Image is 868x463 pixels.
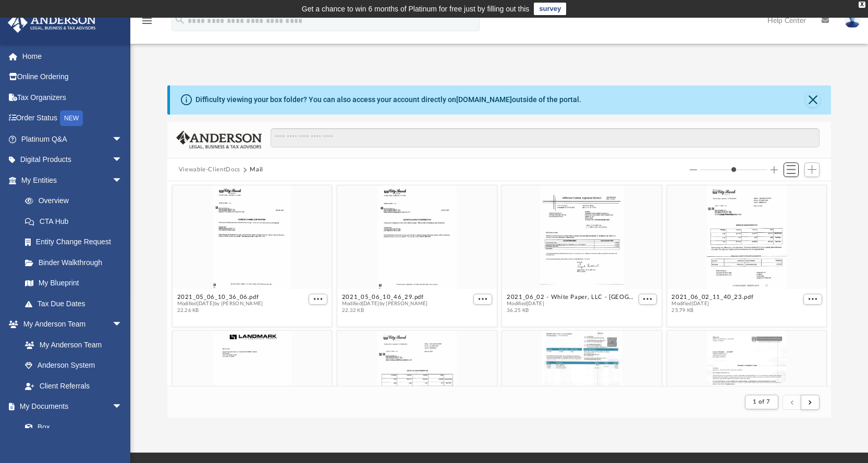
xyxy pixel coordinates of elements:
[671,301,753,307] span: Modified [DATE]
[177,307,263,314] span: 22.26 KB
[859,2,865,8] div: close
[534,3,566,15] a: survey
[112,149,133,171] span: arrow_drop_down
[177,301,263,307] span: Modified [DATE] by [PERSON_NAME]
[250,165,263,174] button: Mail
[112,170,133,191] span: arrow_drop_down
[179,165,240,174] button: Viewable-ClientDocs
[167,181,832,386] div: grid
[141,20,153,27] a: menu
[112,129,133,150] span: arrow_drop_down
[60,110,83,126] div: NEW
[753,399,770,405] span: 1 of 7
[7,149,138,170] a: Digital Productsarrow_drop_down
[5,12,99,33] img: Anderson Advisors Platinum Portal
[7,129,138,149] a: Platinum Q&Aarrow_drop_down
[342,294,428,301] button: 2021_05_06_10_46_29.pdf
[15,355,133,376] a: Anderson System
[195,94,581,105] div: Difficulty viewing your box folder? You can also access your account directly on outside of the p...
[15,417,128,437] a: Box
[15,273,133,294] a: My Blueprint
[507,301,636,307] span: Modified [DATE]
[7,46,138,67] a: Home
[15,293,138,314] a: Tax Due Dates
[302,3,530,15] div: Get a chance to win 6 months of Platinum for free just by filling out this
[112,314,133,335] span: arrow_drop_down
[771,166,778,173] button: Increase column size
[804,162,820,177] button: Add
[845,13,860,28] img: User Pic
[507,294,636,301] button: 2021_06_02 - White Paper, LLC - [GEOGRAPHIC_DATA]pdf
[803,294,822,305] button: More options
[271,128,820,148] input: Search files and folders
[141,15,153,27] i: menu
[507,307,636,314] span: 36.25 KB
[15,334,128,355] a: My Anderson Team
[7,108,138,129] a: Order StatusNEW
[784,162,799,177] button: Switch to List View
[15,252,138,273] a: Binder Walkthrough
[342,301,428,307] span: Modified [DATE] by [PERSON_NAME]
[15,191,138,211] a: Overview
[671,307,753,314] span: 25.79 KB
[174,14,186,26] i: search
[638,294,657,305] button: More options
[805,93,820,107] button: Close
[700,166,767,173] input: Column size
[7,87,138,108] a: Tax Organizers
[7,396,133,417] a: My Documentsarrow_drop_down
[15,376,133,396] a: Client Referrals
[15,211,138,232] a: CTA Hub
[177,294,263,301] button: 2021_05_06_10_36_06.pdf
[7,67,138,87] a: Online Ordering
[7,314,133,335] a: My Anderson Teamarrow_drop_down
[473,294,492,305] button: More options
[7,170,138,191] a: My Entitiesarrow_drop_down
[342,307,428,314] span: 22.32 KB
[671,294,753,301] button: 2021_06_02_11_40_23.pdf
[112,396,133,418] span: arrow_drop_down
[745,395,778,409] button: 1 of 7
[15,232,138,253] a: Entity Change Request
[456,95,512,104] a: [DOMAIN_NAME]
[309,294,327,305] button: More options
[690,166,697,173] button: Decrease column size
